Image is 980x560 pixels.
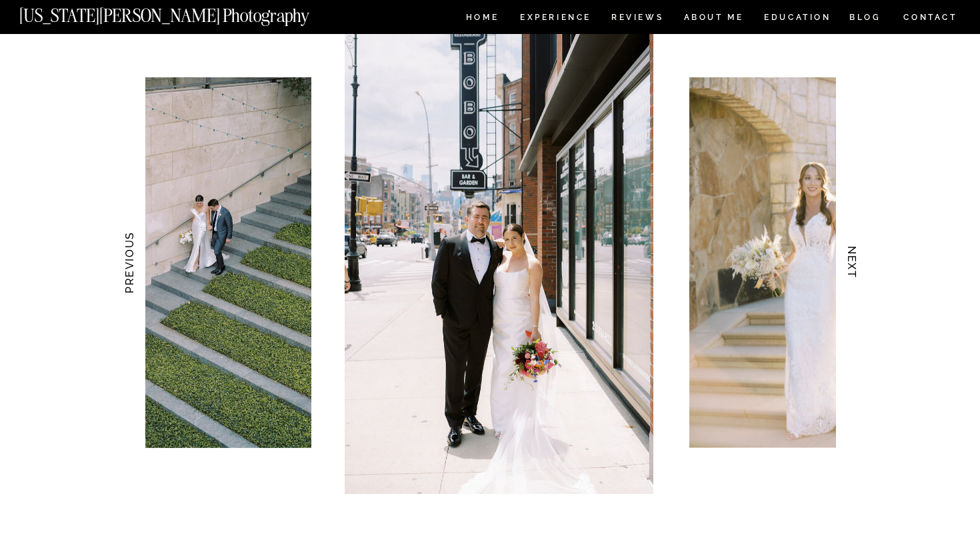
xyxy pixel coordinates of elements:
h3: PREVIOUS [122,221,136,305]
a: REVIEWS [611,13,661,25]
a: [US_STATE][PERSON_NAME] Photography [19,7,354,18]
a: CONTACT [903,10,958,25]
a: ABOUT ME [683,13,744,25]
h3: NEXT [845,221,859,305]
a: EDUCATION [763,13,833,25]
a: BLOG [849,13,881,25]
a: Experience [520,13,590,25]
a: HOME [463,13,501,25]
